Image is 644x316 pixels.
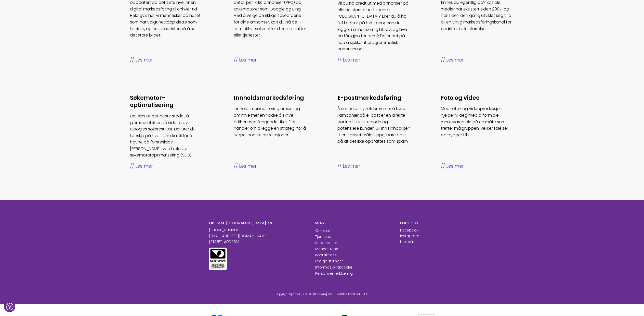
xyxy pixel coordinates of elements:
span: Les mer [441,163,514,170]
h6: OPTIMAL [GEOGRAPHIC_DATA] AS [209,221,308,225]
span: Les mer [130,163,203,170]
a: Tjenester [315,234,332,239]
a: Menneskene [315,246,338,251]
a: Personvernerklæring [315,271,353,276]
a: Kontakt oss [315,252,337,258]
a: KODEKS [359,292,368,296]
img: Miljøfyrtårn sertifisert virksomhet [209,248,227,270]
p: Å sende ut nyhetsbrev eller å kjøre kampanjer på e-post er en direkte dør inn til eksisterende og... [337,105,411,145]
span: Les mer [337,56,411,64]
p: Innholdsmarkedsføring dreier seg om mye mer enn bare å skrive artikler med fengende titler. Det h... [234,105,307,138]
span: Les mer [234,56,307,64]
span: | [335,292,336,296]
a: Kundecaser [315,240,337,245]
span: Les mer [337,163,411,170]
h6: MENY [315,221,392,225]
span: Les mer [441,56,514,64]
a: Ledige stillinger [315,259,343,264]
a: Innholds­markedsføring Innholdsmarkedsføring dreier seg om mye mer enn bare å skrive artikler med... [234,94,307,170]
p: [STREET_ADDRESS] [209,239,308,245]
a: LinkedIn [400,239,414,244]
a: Facebook [400,228,418,233]
a: Foto og video Med foto- og videoproduksjon hjelper vi deg med å formidle merkevaren din på en måt... [441,94,514,170]
h6: FØLG OSS [400,221,435,225]
a: Om oss [315,228,330,233]
p: Facebook [400,228,418,233]
p: Med foto- og videoproduksjon hjelper vi deg med å formidle merkevaren din på en måte som treffer ... [441,105,514,138]
span: Copyright Optimal [GEOGRAPHIC_DATA] 2025 [276,292,334,296]
h3: Foto og video [441,94,514,102]
span: Nettsted levert av [336,292,368,296]
button: Samtykkepreferanser [6,303,14,310]
span: Les mer [130,56,203,64]
img: Revisit consent button [6,303,14,310]
p: Det sies at det beste stedet å gjemme et lik er på side to av Googles søkeresultat. Da lurer du k... [130,113,203,159]
h3: Innholds­markedsføring [234,94,307,102]
h3: Søkemotor­optimalisering [130,94,203,109]
a: Informasjonskapsler [315,265,352,270]
span: Les mer [234,163,307,170]
a: [EMAIL_ADDRESS][DOMAIN_NAME] [209,233,268,238]
a: Instagram [400,233,419,238]
a: Søkemotor­optimalisering Det sies at det beste stedet å gjemme et lik er på side to av Googles sø... [130,94,203,170]
p: LinkedIn [400,239,414,245]
h3: E-post­markedsføring [337,94,411,102]
a: E-post­markedsføring Å sende ut nyhetsbrev eller å kjøre kampanjer på e-post er en direkte dør in... [337,94,411,170]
